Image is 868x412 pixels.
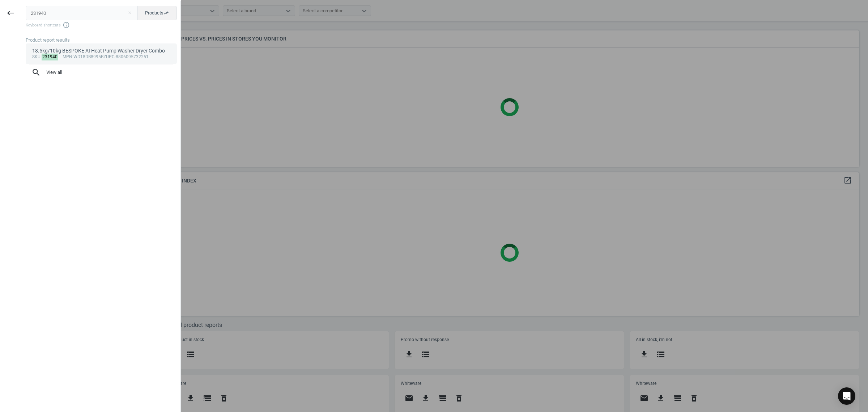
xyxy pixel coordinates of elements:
span: View all [31,68,171,77]
span: Products [145,10,169,16]
div: 18.5kg/10kg BESPOKE AI Heat Pump Washer Dryer Combo [32,47,171,54]
span: sku [32,54,41,59]
span: upc [106,54,115,59]
mark: 231940 [42,54,59,60]
i: search [31,68,41,77]
div: : :WD18DB8995BZ :8806095732251 [32,54,171,60]
i: info_outline [63,21,70,29]
button: searchView all [26,64,177,80]
div: Open Intercom Messenger [838,387,855,405]
button: keyboard_backspace [2,5,19,22]
input: Enter the SKU or product name [26,6,138,20]
button: Close [124,10,135,16]
span: mpn [63,54,72,59]
i: keyboard_backspace [6,9,15,17]
i: swap_horiz [163,10,169,16]
span: Keyboard shortcuts [26,21,177,29]
div: Product report results [26,37,180,43]
button: Productsswap_horiz [137,6,177,20]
